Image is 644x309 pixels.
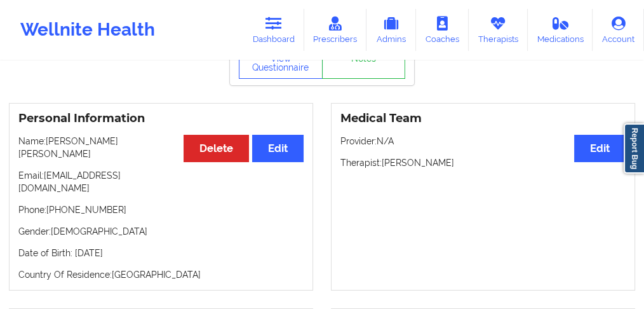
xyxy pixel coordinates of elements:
[18,225,304,238] p: Gender: [DEMOGRAPHIC_DATA]
[18,111,304,126] h3: Personal Information
[340,111,626,126] h3: Medical Team
[340,135,626,148] p: Provider: N/A
[18,169,304,195] p: Email: [EMAIL_ADDRESS][DOMAIN_NAME]
[469,9,528,51] a: Therapists
[18,203,304,216] p: Phone: [PHONE_NUMBER]
[574,135,626,162] button: Edit
[184,135,249,162] button: Delete
[18,135,304,160] p: Name: [PERSON_NAME] [PERSON_NAME]
[528,9,593,51] a: Medications
[366,9,416,51] a: Admins
[239,47,323,79] button: View Questionnaire
[416,9,469,51] a: Coaches
[340,156,626,169] p: Therapist: [PERSON_NAME]
[252,135,304,162] button: Edit
[624,123,644,174] a: Report Bug
[304,9,367,51] a: Prescribers
[18,247,304,259] p: Date of Birth: [DATE]
[18,268,304,281] p: Country Of Residence: [GEOGRAPHIC_DATA]
[243,9,304,51] a: Dashboard
[593,9,644,51] a: Account
[322,47,406,79] a: Notes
